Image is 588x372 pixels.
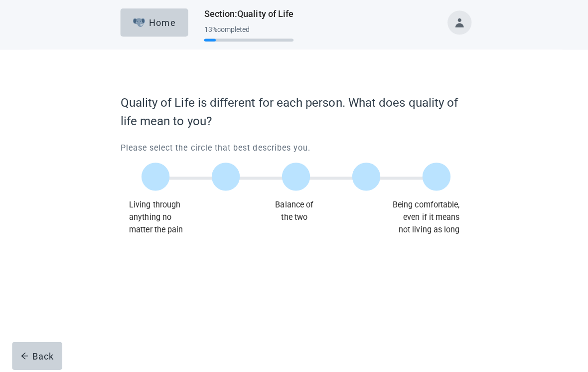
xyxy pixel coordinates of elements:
[347,199,456,237] div: Being comfortable, even if it means not living as long
[120,144,468,156] p: Please select the circle that best describes you.
[444,13,468,37] button: Toggle account menu
[238,199,347,237] div: Balance of the two
[129,199,238,237] div: Living through anything no matter the pain
[132,20,145,29] img: Elephant
[12,342,62,370] button: arrow-leftBack
[132,20,175,30] div: Home
[203,9,292,23] h1: Section : Quality of Life
[203,24,292,48] div: Progress section
[120,96,468,132] label: Quality of Life is different for each person. What does quality of life mean to you?
[20,351,54,361] div: Back
[20,352,28,360] span: arrow-left
[203,28,292,36] div: 13 % completed
[120,11,187,39] button: ElephantHome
